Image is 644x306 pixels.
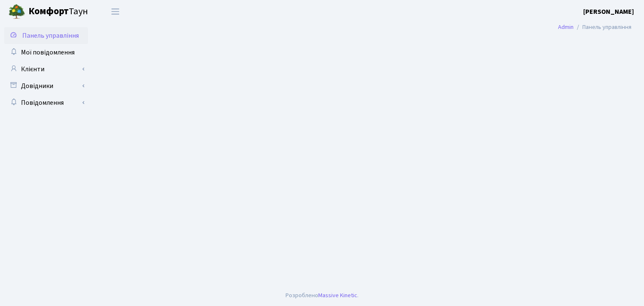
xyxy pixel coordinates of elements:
b: Комфорт [29,5,69,18]
nav: breadcrumb [545,18,644,36]
a: Повідомлення [4,94,88,111]
a: Massive Kinetic [318,291,357,300]
div: Розроблено . [286,291,358,300]
img: logo.png [8,3,25,20]
span: Панель управління [22,31,79,40]
span: Мої повідомлення [21,48,75,57]
li: Панель управління [574,23,631,32]
a: Панель управління [4,27,88,44]
button: Переключити навігацію [105,5,126,18]
a: Клієнти [4,61,88,78]
a: [PERSON_NAME] [583,7,634,17]
a: Довідники [4,78,88,94]
a: Мої повідомлення [4,44,88,61]
a: Admin [558,23,574,31]
span: Таун [29,5,88,19]
b: [PERSON_NAME] [583,7,634,16]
